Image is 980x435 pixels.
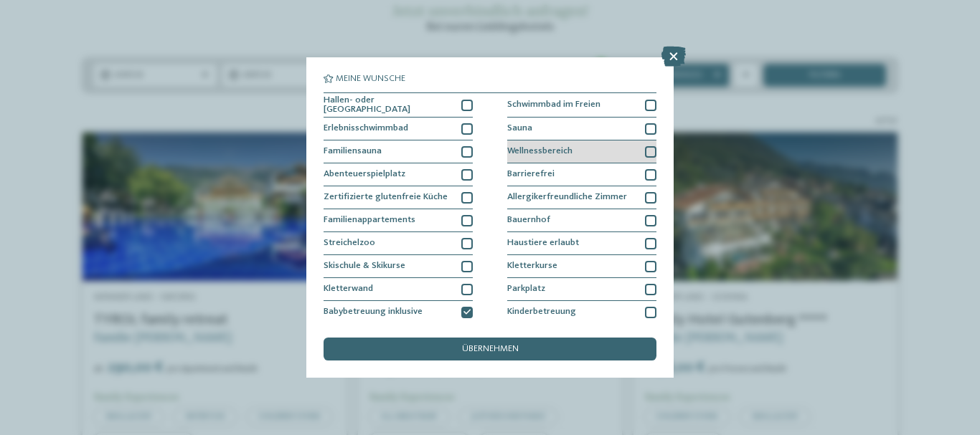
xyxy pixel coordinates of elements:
span: Haustiere erlaubt [507,239,579,248]
span: Abenteuerspielplatz [324,170,405,179]
span: Babybetreuung inklusive [324,307,423,317]
span: Skischule & Skikurse [324,262,405,271]
span: Streichelzoo [324,239,375,248]
span: Schwimmbad im Freien [507,100,600,110]
span: Kletterwand [324,285,373,294]
span: Erlebnisschwimmbad [324,124,408,133]
span: Parkplatz [507,285,545,294]
span: Meine Wünsche [336,75,405,84]
span: Sauna [507,124,532,133]
span: Familienappartements [324,216,415,225]
span: Allergikerfreundliche Zimmer [507,193,627,202]
span: Familiensauna [324,147,382,156]
span: Zertifizierte glutenfreie Küche [324,193,448,202]
span: Kinderbetreuung [507,307,576,317]
span: übernehmen [462,345,519,354]
span: Bauernhof [507,216,550,225]
span: Barrierefrei [507,170,555,179]
span: Hallen- oder [GEOGRAPHIC_DATA] [324,96,453,115]
span: Wellnessbereich [507,147,573,156]
span: Kletterkurse [507,262,557,271]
